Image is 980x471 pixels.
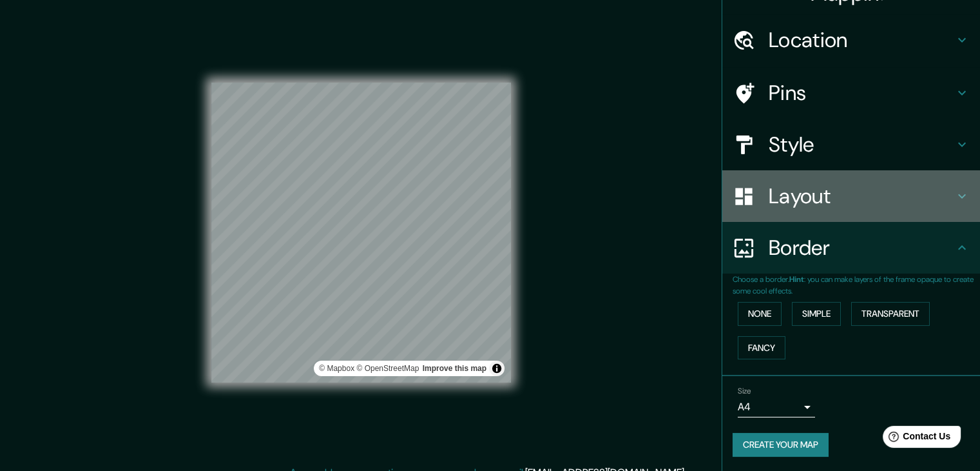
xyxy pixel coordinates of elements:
button: Fancy [738,336,785,360]
h4: Location [769,27,954,53]
h4: Layout [769,183,954,209]
button: None [738,302,782,326]
a: Mapbox [319,364,354,373]
button: Simple [792,302,841,326]
b: Hint [789,274,804,285]
div: Pins [722,67,980,119]
button: Create your map [733,433,829,457]
div: A4 [738,397,815,417]
div: Style [722,119,980,170]
iframe: Help widget launcher [865,421,966,457]
h4: Pins [769,80,954,106]
div: Layout [722,170,980,222]
div: Location [722,14,980,66]
h4: Style [769,132,954,157]
a: Map feedback [423,364,486,373]
canvas: Map [211,83,511,383]
h4: Border [769,235,954,261]
p: Choose a border. : you can make layers of the frame opaque to create some cool effects. [733,274,980,297]
div: Border [722,222,980,274]
label: Size [738,386,751,397]
a: OpenStreetMap [356,364,419,373]
button: Toggle attribution [489,361,504,376]
button: Transparent [851,302,930,326]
